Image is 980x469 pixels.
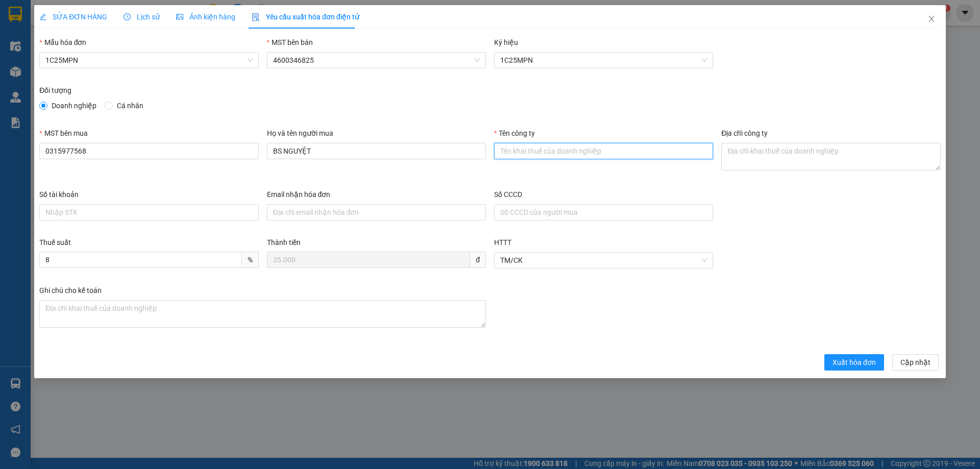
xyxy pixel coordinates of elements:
[252,13,359,21] span: Yêu cầu xuất hóa đơn điện tử
[273,53,480,68] span: 4600346825
[721,143,940,170] textarea: Địa chỉ công ty
[39,13,46,20] span: edit
[124,13,131,20] span: clock-circle
[900,357,930,368] span: Cập nhật
[39,286,102,294] label: Ghi chú cho kế toán
[267,129,333,137] label: Họ và tên người mua
[494,129,535,137] label: Tên công ty
[39,252,241,268] input: Thuế suất
[721,129,768,137] label: Địa chỉ công ty
[39,86,71,94] label: Đối tượng
[39,13,107,21] span: SỬA ĐƠN HÀNG
[832,357,876,368] span: Xuất hóa đơn
[470,252,486,268] span: đ
[113,100,148,111] span: Cá nhân
[917,5,946,34] button: Close
[124,13,160,21] span: Lịch sử
[176,13,183,20] span: picture
[176,13,235,21] span: Ảnh kiện hàng
[45,53,252,68] span: 1C25MPN
[494,204,713,220] input: Số CCCD
[39,38,86,46] label: Mẫu hóa đơn
[892,354,939,371] button: Cập nhật
[494,38,518,46] label: Ký hiệu
[267,204,486,220] input: Email nhận hóa đơn
[39,143,258,159] input: MST bên mua
[252,13,260,21] img: icon
[242,252,259,268] span: %
[494,143,713,159] input: Tên công ty
[47,100,101,111] span: Doanh nghiệp
[927,15,936,23] span: close
[267,190,331,199] label: Email nhận hóa đơn
[39,190,79,199] label: Số tài khoản
[267,238,301,246] label: Thành tiền
[267,38,313,46] label: MST bên bán
[500,53,707,68] span: 1C25MPN
[39,129,87,137] label: MST bên mua
[39,300,486,328] textarea: Ghi chú đơn hàng Ghi chú cho kế toán
[267,143,486,159] input: Họ và tên người mua
[494,238,511,246] label: HTTT
[824,354,884,371] button: Xuất hóa đơn
[39,238,71,246] label: Thuế suất
[500,253,707,268] span: TM/CK
[39,204,258,220] input: Số tài khoản
[494,190,522,199] label: Số CCCD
